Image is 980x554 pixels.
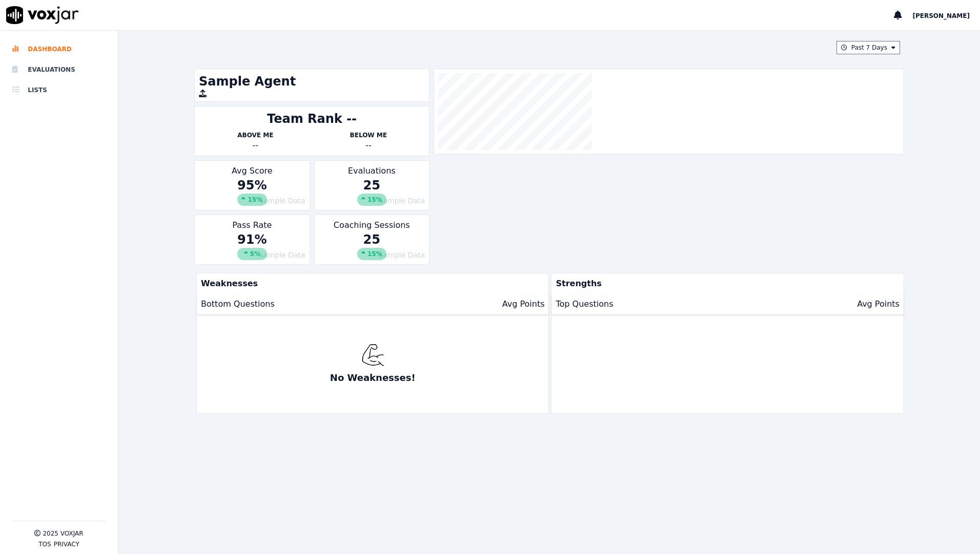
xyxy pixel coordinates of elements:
[912,12,970,19] span: [PERSON_NAME]
[357,194,386,206] div: 15%
[319,196,425,206] div: Sample Data
[912,9,980,22] button: [PERSON_NAME]
[312,131,425,139] p: Below Me
[357,248,386,260] div: 15%
[361,344,384,367] img: muscle
[199,131,312,139] p: Above Me
[38,540,51,548] button: TOS
[6,6,79,24] img: voxjar logo
[267,111,357,127] div: Team Rank --
[12,80,106,100] a: Lists
[556,298,613,310] p: Top Questions
[201,298,275,310] p: Bottom Questions
[199,139,312,152] div: --
[197,273,544,294] p: Weaknesses
[199,196,305,206] div: Sample Data
[357,177,386,206] div: 25
[199,73,425,90] h1: Sample Agent
[43,529,83,538] p: 2025 Voxjar
[502,298,545,310] p: Avg Points
[194,215,310,265] div: Pass Rate
[54,540,79,548] button: Privacy
[237,194,267,206] div: 15%
[857,298,900,310] p: Avg Points
[237,231,267,260] div: 91%
[319,250,425,260] div: Sample Data
[836,41,900,54] button: Past 7 Days
[314,215,430,265] div: Coaching Sessions
[12,59,106,80] a: Evaluations
[12,39,106,59] a: Dashboard
[237,248,267,260] div: 5%
[194,160,310,210] div: Avg Score
[314,160,430,210] div: Evaluations
[552,273,899,294] p: Strengths
[237,177,267,206] div: 95%
[199,250,305,260] div: Sample Data
[357,231,386,260] div: 25
[312,139,425,152] div: --
[330,371,416,385] p: No Weaknesses!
